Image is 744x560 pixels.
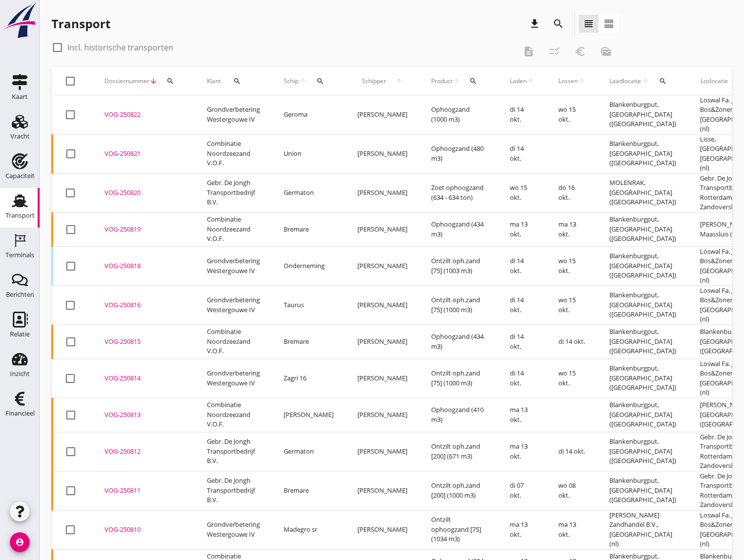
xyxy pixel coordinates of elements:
td: ma 13 okt. [498,398,546,432]
td: Combinatie Noordzeezand V.O.F. [195,212,272,246]
td: di 14 okt. [498,325,546,359]
td: ma 13 okt. [546,510,597,549]
td: [PERSON_NAME] [346,285,419,325]
td: [PERSON_NAME] [346,212,419,246]
td: ma 13 okt. [498,510,546,549]
span: Laden [510,77,527,86]
td: Blankenburgput, [GEOGRAPHIC_DATA] ([GEOGRAPHIC_DATA]) [597,359,688,398]
td: wo 15 okt. [546,359,597,398]
td: ma 13 okt. [498,212,546,246]
td: [PERSON_NAME] [346,398,419,432]
td: di 14 okt. [546,325,597,359]
div: Klant [207,69,260,93]
i: view_headline [583,18,595,30]
td: [PERSON_NAME] [346,246,419,285]
span: Dossiernummer [104,77,149,86]
td: [PERSON_NAME] [346,510,419,549]
i: download [529,18,541,30]
td: di 14 okt. [498,134,546,173]
td: di 14 okt. [498,285,546,325]
span: Lossen [558,77,578,86]
span: Loslocatie [700,77,729,86]
label: Incl. historische transporten [67,43,173,52]
i: arrow_upward [391,77,407,85]
i: search [469,77,477,85]
td: Blankenburgput, [GEOGRAPHIC_DATA] ([GEOGRAPHIC_DATA]) [597,471,688,510]
td: Grondverbetering Westergouwe IV [195,95,272,135]
div: VOG-250813 [104,410,183,420]
img: logo-small.a267ee39.svg [2,2,38,39]
td: Combinatie Noordzeezand V.O.F. [195,325,272,359]
td: wo 15 okt. [546,285,597,325]
td: Combinatie Noordzeezand V.O.F. [195,398,272,432]
div: Kaart [12,93,28,100]
td: Grondverbetering Westergouwe IV [195,510,272,549]
div: Transport [5,212,35,219]
div: Capaciteit [5,173,35,179]
div: Inzicht [10,371,30,377]
td: di 07 okt. [498,471,546,510]
i: search [659,77,667,85]
div: Berichten [6,291,34,298]
td: Geroma [272,95,346,135]
td: [PERSON_NAME] Zandhandel B.V., [GEOGRAPHIC_DATA] (nl) [597,510,688,549]
div: Terminals [5,252,34,258]
td: Ophoogzand (410 m3) [419,398,498,432]
i: arrow_upward [642,77,650,85]
td: ma 13 okt. [546,212,597,246]
td: Combinatie Noordzeezand V.O.F. [195,134,272,173]
td: [PERSON_NAME] [346,325,419,359]
td: Bremare [272,212,346,246]
td: Ontzilt oph.zand [200] (1000 m3) [419,471,498,510]
td: ma 13 okt. [498,432,546,471]
td: wo 15 okt. [546,246,597,285]
td: Ontzilt oph.zand [75] (1000 m3) [419,285,498,325]
span: Schipper [357,77,391,86]
i: arrow_upward [299,77,307,85]
td: Ontzilt oph.zand [75] (1000 m3) [419,359,498,398]
i: arrow_upward [729,77,739,85]
td: Gebr. De Jongh Transportbedrijf B.V. [195,471,272,510]
td: di 14 okt. [498,359,546,398]
td: Ophoogzand (434 m3) [419,212,498,246]
td: Gebr. De Jongh Transportbedrijf B.V. [195,173,272,212]
i: search [316,77,324,85]
div: VOG-250811 [104,486,183,496]
td: [PERSON_NAME] [346,471,419,510]
td: Ontzilt oph.zand [200] (671 m3) [419,432,498,471]
div: Vracht [10,133,30,140]
td: Gebr. De Jongh Transportbedrijf B.V. [195,432,272,471]
i: search [166,77,174,85]
td: [PERSON_NAME] [346,134,419,173]
i: view_agenda [603,18,615,30]
span: Schip [284,77,299,86]
div: VOG-250816 [104,300,183,310]
i: arrow_upward [452,77,460,85]
i: arrow_downward [149,77,157,85]
td: di 14 okt. [546,432,597,471]
td: di 14 okt. [498,246,546,285]
td: Blankenburgput, [GEOGRAPHIC_DATA] ([GEOGRAPHIC_DATA]) [597,246,688,285]
td: Grondverbetering Westergouwe IV [195,359,272,398]
div: VOG-250815 [104,337,183,347]
div: Transport [51,16,110,32]
td: Taurus [272,285,346,325]
td: Germaton [272,432,346,471]
span: Product [431,77,452,86]
td: Blankenburgput, [GEOGRAPHIC_DATA] ([GEOGRAPHIC_DATA]) [597,285,688,325]
td: [PERSON_NAME] [346,173,419,212]
td: MOLENRAK, [GEOGRAPHIC_DATA] ([GEOGRAPHIC_DATA]) [597,173,688,212]
td: Blankenburgput, [GEOGRAPHIC_DATA] ([GEOGRAPHIC_DATA]) [597,134,688,173]
td: Union [272,134,346,173]
td: Madegro sr [272,510,346,549]
td: [PERSON_NAME] [346,359,419,398]
i: account_circle [10,532,30,552]
td: [PERSON_NAME] [346,432,419,471]
i: arrow_upward [578,77,586,85]
div: VOG-250814 [104,373,183,383]
td: di 14 okt. [498,95,546,135]
td: Grondverbetering Westergouwe IV [195,246,272,285]
div: VOG-250821 [104,149,183,159]
td: Zagri 16 [272,359,346,398]
td: Blankenburgput, [GEOGRAPHIC_DATA] ([GEOGRAPHIC_DATA]) [597,95,688,135]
